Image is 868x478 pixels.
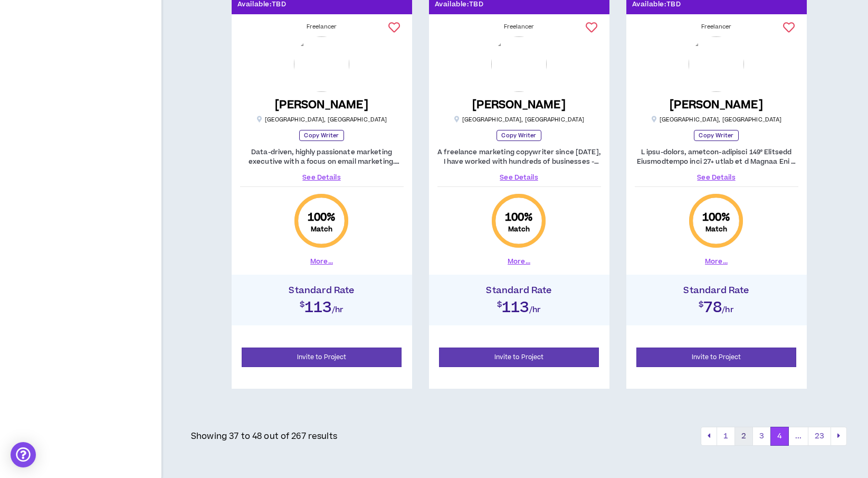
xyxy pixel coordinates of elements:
p: A freelance marketing copywriter since [DATE], I have worked with hundreds of businesses - from s... [437,147,601,166]
div: Freelancer [437,23,601,31]
a: See Details [240,173,404,182]
p: [GEOGRAPHIC_DATA] , [GEOGRAPHIC_DATA] [651,116,782,124]
span: 100 % [308,210,336,225]
img: jLF1A3ywCUrt96Qmwlrr7T6bMeDexY00omPrS6ld.png [491,36,547,92]
button: More... [310,257,333,266]
p: Copy Writer [299,130,344,141]
p: L ipsu-dolors, ametcon-adipisci 149° Elitsedd Eiusmodtempo inci 27+ utlab et d Magnaa Eni & Admin... [635,147,798,166]
button: ... [788,427,808,446]
button: More... [705,257,728,266]
small: Match [508,225,530,233]
span: /hr [529,304,541,315]
small: Match [705,225,728,233]
img: U33fbPAVGRheVZ9zSQRd3F8SScbNuAlN10Jnx6Ka.png [689,36,744,92]
button: 23 [808,427,831,446]
button: 1 [717,427,735,446]
a: See Details [635,173,798,182]
span: 100 % [702,210,731,225]
button: 3 [752,427,771,446]
p: [GEOGRAPHIC_DATA] , [GEOGRAPHIC_DATA] [256,116,387,124]
div: Freelancer [240,23,404,31]
button: 4 [770,427,789,446]
button: More... [508,257,530,266]
h2: $113 [237,296,407,315]
button: Invite to Project [636,348,797,367]
p: Copy Writer [694,130,738,141]
p: Copy Writer [497,130,541,141]
h2: $78 [632,296,802,315]
span: 100 % [505,210,533,225]
h4: Standard Rate [434,285,604,296]
button: Invite to Project [439,348,599,367]
small: Match [311,225,333,233]
nav: pagination [701,427,847,446]
div: Open Intercom Messenger [11,442,36,467]
h2: $113 [434,296,604,315]
span: /hr [332,304,344,315]
h4: Standard Rate [237,285,407,296]
button: Invite to Project [242,348,402,367]
p: [GEOGRAPHIC_DATA] , [GEOGRAPHIC_DATA] [454,116,585,124]
button: 2 [735,427,753,446]
img: 8bBembpJ3LGUdlOIXwvjr7nqCyNlWtQXp99MuZvo.png [294,36,349,92]
h5: [PERSON_NAME] [670,98,763,111]
h5: [PERSON_NAME] [472,98,566,111]
p: Showing 37 to 48 out of 267 results [191,430,337,443]
span: /hr [722,304,734,315]
a: See Details [437,173,601,182]
h5: [PERSON_NAME] [275,98,368,111]
h4: Standard Rate [632,285,802,296]
p: Data-driven, highly passionate marketing executive with a focus on email marketing. Extensive exp... [240,147,404,166]
div: Freelancer [635,23,798,31]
